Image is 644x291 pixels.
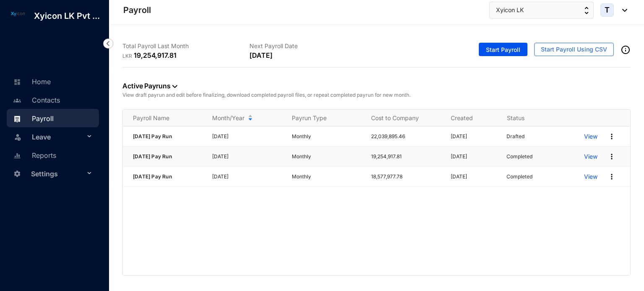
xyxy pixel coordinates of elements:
[371,152,440,161] p: 19,254,917.81
[451,152,497,161] p: [DATE]
[13,97,21,104] img: people-unselected.118708e94b43a90eceab.svg
[584,7,589,14] img: up-down-arrow.74152d26bf9780fbf563ca9c90304185.svg
[584,132,597,141] a: View
[122,91,631,99] p: View draft payrun and edit before finalizing, download completed payroll files, or repeat complet...
[361,110,440,126] th: Cost to Company
[13,115,21,123] img: payroll.289672236c54bbec4828.svg
[7,90,99,109] li: Contacts
[11,151,56,160] a: Reports
[7,72,99,90] li: Home
[371,173,440,181] p: 18,577,977.78
[371,132,440,141] p: 22,039,895.46
[292,173,361,181] p: Monthly
[608,152,616,161] img: more.27664ee4a8faa814348e188645a3c1fc.svg
[486,46,520,54] span: Start Payroll
[249,50,272,60] p: [DATE]
[489,2,594,18] button: Xyicon LK
[479,43,527,56] button: Start Payroll
[292,132,361,141] p: Monthly
[11,77,51,86] a: Home
[103,39,113,49] img: nav-icon-left.19a07721e4dec06a274f6d07517f07b7.svg
[7,109,99,127] li: Payroll
[8,10,27,17] img: log
[618,9,627,12] img: dropdown-black.8e83cc76930a90b1a4fdb6d089b7bf3a.svg
[123,4,151,16] p: Payroll
[11,96,60,104] a: Contacts
[584,173,597,181] a: View
[506,173,532,181] p: Completed
[13,133,22,141] img: leave-unselected.2934df6273408c3f84d9.svg
[13,78,21,86] img: home-unselected.a29eae3204392db15eaf.svg
[292,152,361,161] p: Monthly
[605,6,610,14] span: T
[212,173,281,181] p: [DATE]
[212,132,281,141] p: [DATE]
[608,132,616,141] img: more.27664ee4a8faa814348e188645a3c1fc.svg
[608,173,616,181] img: more.27664ee4a8faa814348e188645a3c1fc.svg
[441,110,497,126] th: Created
[133,153,172,160] span: [DATE] Pay Run
[13,170,21,178] img: settings-unselected.1febfda315e6e19643a1.svg
[122,42,249,50] p: Total Payroll Last Month
[11,114,54,123] a: Payroll
[133,133,172,139] span: [DATE] Pay Run
[13,152,21,160] img: report-unselected.e6a6b4230fc7da01f883.svg
[621,45,631,55] img: info-outined.c2a0bb1115a2853c7f4cb4062ec879bc.svg
[134,50,177,60] p: 19,254,917.81
[7,146,99,164] li: Reports
[451,132,497,141] p: [DATE]
[496,5,524,15] span: Xyicon LK
[249,42,377,50] p: Next Payroll Date
[212,152,281,161] p: [DATE]
[506,152,532,161] p: Completed
[32,129,85,145] span: Leave
[122,82,177,90] a: Active Payruns
[541,45,607,54] span: Start Payroll Using CSV
[212,114,244,122] span: Month/Year
[133,173,172,180] span: [DATE] Pay Run
[31,165,85,182] span: Settings
[122,52,134,60] p: LKR
[123,110,202,126] th: Payroll Name
[172,85,177,88] img: dropdown-black.8e83cc76930a90b1a4fdb6d089b7bf3a.svg
[506,132,525,141] p: Drafted
[27,10,106,22] p: Xyicon LK Pvt ...
[282,110,361,126] th: Payrun Type
[451,173,497,181] p: [DATE]
[497,110,574,126] th: Status
[584,152,597,161] a: View
[534,43,614,56] button: Start Payroll Using CSV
